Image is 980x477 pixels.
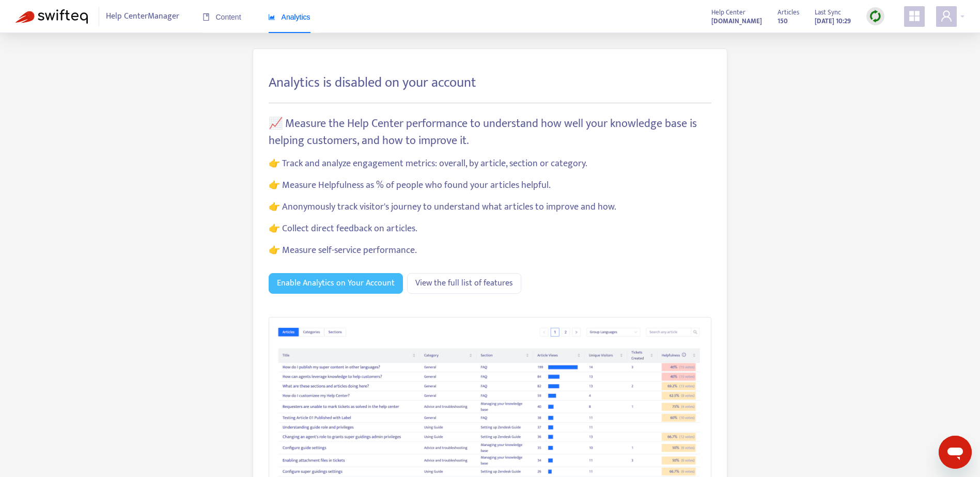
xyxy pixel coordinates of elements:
p: 👉 Track and analyze engagement metrics: overall, by article, section or category. [269,157,711,171]
strong: [DATE] 10:29 [815,15,851,27]
img: sync.dc5367851b00ba804db3.png [869,10,882,23]
span: appstore [908,10,921,22]
span: Help Center Manager [106,7,179,26]
a: [DOMAIN_NAME] [711,15,762,27]
p: 👉 Anonymously track visitor's journey to understand what articles to improve and how. [269,200,711,214]
span: Content [203,13,241,21]
span: Articles [777,7,799,18]
span: Enable Analytics on Your Account [277,277,395,290]
img: Swifteq [15,9,88,24]
p: 📈 Measure the Help Center performance to understand how well your knowledge base is helping custo... [269,115,711,149]
span: Help Center [711,7,745,18]
span: Last Sync [815,7,841,18]
iframe: Button to launch messaging window [939,436,972,469]
span: area-chart [268,13,275,21]
p: 👉 Measure self-service performance. [269,244,711,258]
span: Analytics [268,13,310,21]
a: View the full list of features [407,273,521,294]
button: Enable Analytics on Your Account [269,273,403,294]
strong: 150 [777,15,788,27]
span: user [940,10,953,22]
span: View the full list of features [415,277,513,290]
h3: Analytics is disabled on your account [269,75,711,91]
p: 👉 Collect direct feedback on articles. [269,222,711,236]
span: book [203,13,210,21]
p: 👉 Measure Helpfulness as % of people who found your articles helpful. [269,179,711,193]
